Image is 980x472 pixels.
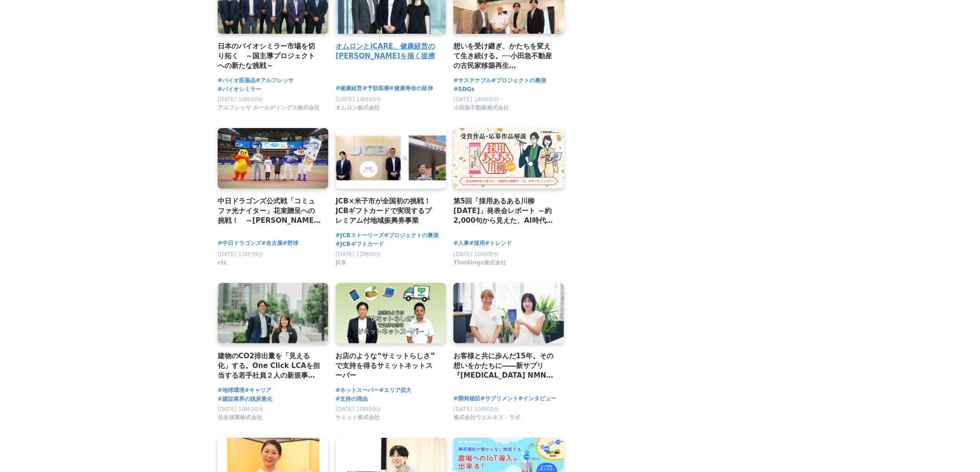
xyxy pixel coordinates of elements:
a: #建設業界の脱炭素化 [218,395,272,404]
span: アルフレッサ ホールディングス株式会社 [218,104,320,112]
a: #エリア拡大 [379,386,412,395]
a: 想いを受け継ぎ、かたちを変えて生き続ける。──小田急不動産の古民家移築再生『KATARITSUGI』プロジェクト [453,41,557,71]
a: 第5回「採用あるある川柳[DATE]」発表会レポート ～約2,000句から見えた、AI時代の採用で「人」がすべきことは？～ [453,196,557,226]
a: #支持の理由 [336,395,368,404]
a: #野球 [283,239,298,248]
a: #サステナブル [453,76,491,85]
a: JCB×米子市が全国初の挑戦！ JCBギフトカードで実現するプレミアム付地域振興券事業 [336,196,439,226]
a: #インタビュー [518,394,556,403]
a: #人事 [453,239,469,248]
a: #バイオ医薬品 [218,76,256,85]
span: 小田急不動産株式会社 [453,104,509,112]
span: ctc [218,259,227,267]
a: #JCBギフトカード [336,240,384,249]
a: オムロン株式会社 [336,107,380,113]
span: [DATE] 14時40分 [336,96,382,103]
span: [DATE] 10時00分 [336,406,382,412]
a: #プロジェクトの裏側 [491,76,546,85]
span: オムロン株式会社 [336,104,380,112]
a: #JCBストーリーズ [336,231,384,240]
a: #サプリメント [480,394,518,403]
a: #健康寿命の延伸 [389,84,433,93]
a: 中日ドラゴンズ公式戦「コミュファ光ナイター」花束贈呈への挑戦！ ～[PERSON_NAME]と[PERSON_NAME]の裏側に密着～ [218,196,321,226]
a: お店のような“サミットらしさ”で支持を得るサミットネットスーパー [336,351,439,381]
span: サミット株式会社 [336,414,380,422]
a: #予防医療 [363,84,389,93]
a: #プロジェクトの裏側 [384,231,439,240]
a: 小田急不動産株式会社 [453,107,509,113]
a: サミット株式会社 [336,417,380,423]
a: #キャリア [245,386,271,395]
a: 日本のバイオシミラー市場を切り拓く ～国主導プロジェクトへの新たな挑戦～ [218,41,321,71]
a: #地球環境 [218,386,245,395]
a: アルフレッサ ホールディングス株式会社 [218,107,320,113]
a: お客様と共に歩んだ15年。その想いをかたちに――新サプリ『[MEDICAL_DATA] NMN 20450』誕生 [453,351,557,381]
span: [DATE] 10時00分 [218,406,264,412]
span: Thinkings株式会社 [453,259,506,267]
a: #採用 [469,239,485,248]
a: #SDGs [453,85,475,94]
a: #バイオシミラー [218,85,261,94]
span: [DATE] 13時39分 [218,251,264,257]
span: [DATE] 10時00分 [453,251,499,257]
a: オムロンとiCARE、健康経営の[PERSON_NAME]を描く提携 [336,41,439,61]
a: #アルフレッサ [256,76,294,85]
a: JCB [336,262,346,268]
a: #名古屋 [261,239,283,248]
span: [DATE] 14時00分 [453,96,499,103]
a: Thinkings株式会社 [453,262,506,268]
span: JCB [336,259,346,267]
a: #トレンド [485,239,512,248]
span: 住友林業株式会社 [218,414,262,422]
a: #開発秘話 [453,394,480,403]
a: ctc [218,262,227,268]
span: 株式会社ウエルネス・ラボ [453,414,520,422]
span: [DATE] 10時00分 [453,406,499,412]
a: #中日ドラゴンズ [218,239,261,248]
a: #ネットスーパー [336,386,379,395]
span: [DATE] 10時00分 [218,96,264,103]
a: 株式会社ウエルネス・ラボ [453,417,520,423]
a: 建物のCO2排出量を「見える化」する。One Click LCAを担当する若手社員２人の新規事業へかける想い [218,351,321,381]
span: [DATE] 12時00分 [336,251,382,257]
a: #健康経営 [336,84,363,93]
a: 住友林業株式会社 [218,417,262,423]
